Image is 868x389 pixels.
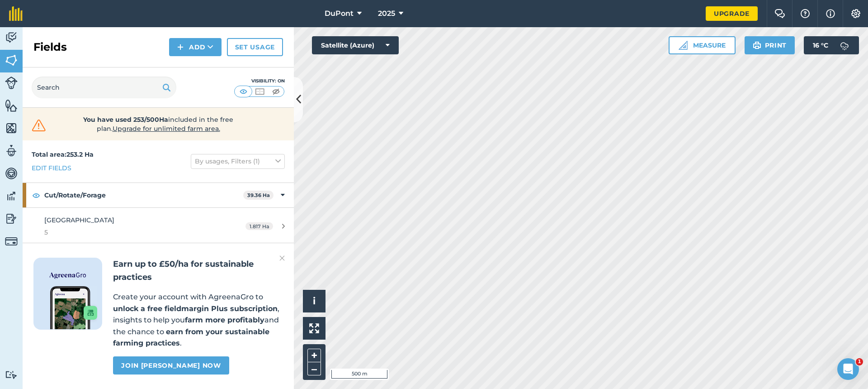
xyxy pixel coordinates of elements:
[5,144,18,158] img: svg+xml;base64,PD94bWwgdmVyc2lvbj0iMS4wIiBlbmNvZGluZz0idXRmLTgiPz4KPCEtLSBHZW5lcmF0b3I6IEFkb2JlIE...
[279,253,285,264] img: svg+xml;base64,PHN2ZyB4bWxucz0iaHR0cDovL3d3dy53My5vcmcvMjAwMC9zdmciIHdpZHRoPSIyMiIgaGVpZ2h0PSIzMC...
[185,316,264,324] strong: farm more profitably
[191,154,285,168] button: By usages, Filters (1)
[32,150,94,158] strong: Total area : 253.2 Ha
[5,212,18,226] img: svg+xml;base64,PD94bWwgdmVyc2lvbj0iMS4wIiBlbmNvZGluZz0idXRmLTgiPz4KPCEtLSBHZW5lcmF0b3I6IEFkb2JlIE...
[378,8,395,19] span: 2025
[44,183,243,207] strong: Cut/Rotate/Forage
[856,358,863,365] span: 1
[162,82,171,93] img: svg+xml;base64,PHN2ZyB4bWxucz0iaHR0cDovL3d3dy53My5vcmcvMjAwMC9zdmciIHdpZHRoPSIxOSIgaGVpZ2h0PSIyNC...
[23,183,294,207] div: Cut/Rotate/Forage39.36 Ha
[32,77,176,98] input: Search
[706,6,758,21] a: Upgrade
[813,36,828,54] span: 16 ° C
[62,115,255,133] span: included in the free plan .
[177,42,184,53] img: svg+xml;base64,PHN2ZyB4bWxucz0iaHR0cDovL3d3dy53My5vcmcvMjAwMC9zdmciIHdpZHRoPSIxNCIgaGVpZ2h0PSIyNC...
[309,323,319,333] img: Four arrows, one pointing top left, one top right, one bottom right and the last bottom left
[113,304,278,313] strong: unlock a free fieldmargin Plus subscription
[5,167,18,180] img: svg+xml;base64,PD94bWwgdmVyc2lvbj0iMS4wIiBlbmNvZGluZz0idXRmLTgiPz4KPCEtLSBHZW5lcmF0b3I6IEFkb2JlIE...
[50,286,97,329] img: Screenshot of the Gro app
[669,36,736,54] button: Measure
[83,115,168,124] strong: You have used 253/500Ha
[44,216,114,224] span: [GEOGRAPHIC_DATA]
[313,295,316,307] span: i
[307,349,321,362] button: +
[679,41,688,50] img: Ruler icon
[804,36,859,54] button: 16 °C
[254,87,265,96] img: svg+xml;base64,PHN2ZyB4bWxucz0iaHR0cDovL3d3dy53My5vcmcvMjAwMC9zdmciIHdpZHRoPSI1MCIgaGVpZ2h0PSI0MC...
[234,77,285,85] div: Visibility: On
[30,119,48,132] img: svg+xml;base64,PHN2ZyB4bWxucz0iaHR0cDovL3d3dy53My5vcmcvMjAwMC9zdmciIHdpZHRoPSIzMiIgaGVpZ2h0PSIzMC...
[774,9,785,18] img: Two speech bubbles overlapping with the left bubble in the forefront
[312,36,399,54] button: Satellite (Azure)
[23,208,294,245] a: [GEOGRAPHIC_DATA]51.817 Ha
[33,40,67,54] h2: Fields
[9,6,23,21] img: fieldmargin Logo
[5,77,18,89] img: svg+xml;base64,PD94bWwgdmVyc2lvbj0iMS4wIiBlbmNvZGluZz0idXRmLTgiPz4KPCEtLSBHZW5lcmF0b3I6IEFkb2JlIE...
[5,235,18,248] img: svg+xml;base64,PD94bWwgdmVyc2lvbj0iMS4wIiBlbmNvZGluZz0idXRmLTgiPz4KPCEtLSBHZW5lcmF0b3I6IEFkb2JlIE...
[5,189,18,203] img: svg+xml;base64,PD94bWwgdmVyc2lvbj0iMS4wIiBlbmNvZGluZz0idXRmLTgiPz4KPCEtLSBHZW5lcmF0b3I6IEFkb2JlIE...
[247,192,270,198] strong: 39.36 Ha
[826,8,835,19] img: svg+xml;base64,PHN2ZyB4bWxucz0iaHR0cDovL3d3dy53My5vcmcvMjAwMC9zdmciIHdpZHRoPSIxNyIgaGVpZ2h0PSIxNy...
[5,370,18,379] img: svg+xml;base64,PD94bWwgdmVyc2lvbj0iMS4wIiBlbmNvZGluZz0idXRmLTgiPz4KPCEtLSBHZW5lcmF0b3I6IEFkb2JlIE...
[5,53,18,67] img: svg+xml;base64,PHN2ZyB4bWxucz0iaHR0cDovL3d3dy53My5vcmcvMjAwMC9zdmciIHdpZHRoPSI1NiIgaGVpZ2h0PSI2MC...
[113,258,283,284] h2: Earn up to £50/ha for sustainable practices
[32,190,40,201] img: svg+xml;base64,PHN2ZyB4bWxucz0iaHR0cDovL3d3dy53My5vcmcvMjAwMC9zdmciIHdpZHRoPSIxOCIgaGVpZ2h0PSIyNC...
[5,99,18,112] img: svg+xml;base64,PHN2ZyB4bWxucz0iaHR0cDovL3d3dy53My5vcmcvMjAwMC9zdmciIHdpZHRoPSI1NiIgaGVpZ2h0PSI2MC...
[800,9,811,18] img: A question mark icon
[113,125,220,133] span: Upgrade for unlimited farm area.
[30,115,287,133] a: You have used 253/500Haincluded in the free plan.Upgrade for unlimited farm area.
[5,31,18,44] img: svg+xml;base64,PD94bWwgdmVyc2lvbj0iMS4wIiBlbmNvZGluZz0idXRmLTgiPz4KPCEtLSBHZW5lcmF0b3I6IEFkb2JlIE...
[850,9,861,18] img: A cog icon
[44,227,214,237] span: 5
[270,87,282,96] img: svg+xml;base64,PHN2ZyB4bWxucz0iaHR0cDovL3d3dy53My5vcmcvMjAwMC9zdmciIHdpZHRoPSI1MCIgaGVpZ2h0PSI0MC...
[113,291,283,349] p: Create your account with AgreenaGro to , insights to help you and the chance to .
[245,222,273,230] span: 1.817 Ha
[835,36,854,54] img: svg+xml;base64,PD94bWwgdmVyc2lvbj0iMS4wIiBlbmNvZGluZz0idXRmLTgiPz4KPCEtLSBHZW5lcmF0b3I6IEFkb2JlIE...
[32,163,71,173] a: Edit fields
[113,356,229,375] a: Join [PERSON_NAME] now
[837,358,859,380] iframe: Intercom live chat
[753,40,761,51] img: svg+xml;base64,PHN2ZyB4bWxucz0iaHR0cDovL3d3dy53My5vcmcvMjAwMC9zdmciIHdpZHRoPSIxOSIgaGVpZ2h0PSIyNC...
[307,362,321,375] button: –
[227,38,283,56] a: Set usage
[5,121,18,135] img: svg+xml;base64,PHN2ZyB4bWxucz0iaHR0cDovL3d3dy53My5vcmcvMjAwMC9zdmciIHdpZHRoPSI1NiIgaGVpZ2h0PSI2MC...
[238,87,249,96] img: svg+xml;base64,PHN2ZyB4bWxucz0iaHR0cDovL3d3dy53My5vcmcvMjAwMC9zdmciIHdpZHRoPSI1MCIgaGVpZ2h0PSI0MC...
[169,38,222,56] button: Add
[745,36,795,54] button: Print
[303,290,325,312] button: i
[113,327,269,348] strong: earn from your sustainable farming practices
[325,8,354,19] span: DuPont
